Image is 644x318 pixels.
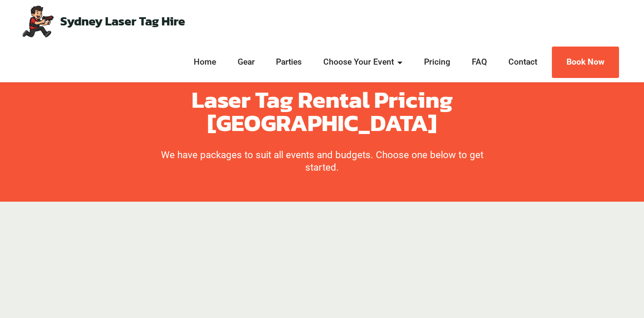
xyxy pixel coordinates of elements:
a: Home [191,56,219,69]
a: Pricing [421,56,453,69]
a: Contact [506,56,540,69]
p: We have packages to suit all events and budgets. Choose one below to get started. [157,149,487,174]
strong: Laser Tag Rental Pricing [GEOGRAPHIC_DATA] [192,82,453,140]
a: Gear [235,56,257,69]
a: FAQ [469,56,489,69]
a: Choose Your Event [321,56,406,69]
a: Book Now [552,47,619,78]
img: Mobile Laser Tag Parties Sydney [21,4,55,38]
a: Sydney Laser Tag Hire [60,15,185,28]
a: Parties [274,56,305,69]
